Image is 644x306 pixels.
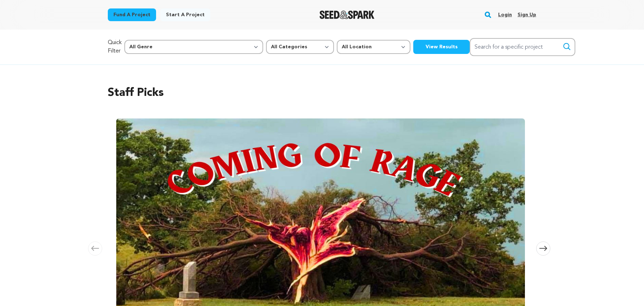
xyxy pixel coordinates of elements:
[108,8,156,21] a: Fund a project
[518,9,536,20] a: Sign up
[108,38,122,55] p: Quick Filter
[498,9,512,20] a: Login
[413,40,470,54] button: View Results
[320,11,375,19] a: Seed&Spark Homepage
[160,8,210,21] a: Start a project
[108,85,536,102] h2: Staff Picks
[470,38,575,56] input: Search for a specific project
[320,11,375,19] img: Seed&Spark Logo Dark Mode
